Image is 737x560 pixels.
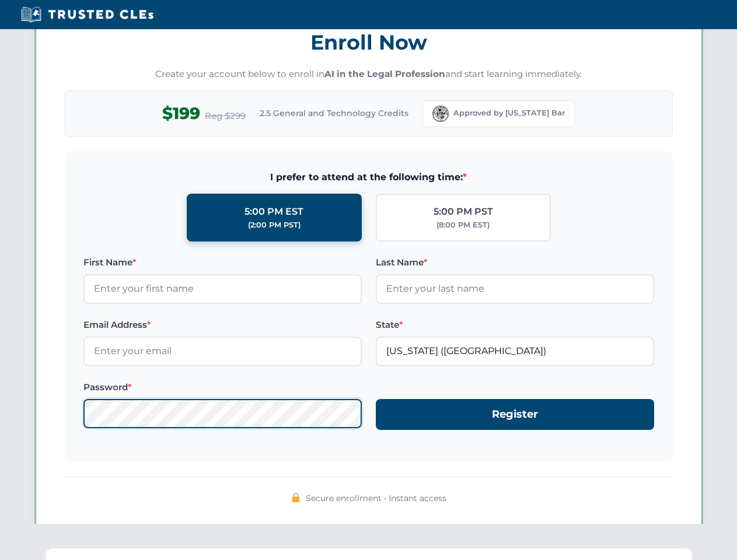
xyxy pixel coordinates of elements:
[376,337,654,366] input: Florida (FL)
[65,68,673,81] p: Create your account below to enroll in and start learning immediately.
[162,100,200,127] span: $199
[83,318,362,332] label: Email Address
[453,107,565,119] span: Approved by [US_STATE] Bar
[83,380,362,394] label: Password
[434,204,493,219] div: 5:00 PM PST
[376,256,654,269] label: Last Name
[376,399,654,430] button: Register
[260,107,408,120] span: 2.5 General and Technology Credits
[306,492,446,505] span: Secure enrollment • Instant access
[18,6,157,23] img: Trusted CLEs
[83,256,362,269] label: First Name
[83,337,362,366] input: Enter your email
[436,219,490,231] div: (8:00 PM EST)
[65,24,673,61] h3: Enroll Now
[291,493,301,502] img: 🔒
[324,68,445,79] strong: AI in the Legal Profession
[248,219,301,231] div: (2:00 PM PST)
[376,274,654,303] input: Enter your last name
[83,170,654,185] span: I prefer to attend at the following time:
[432,106,449,122] img: Florida Bar
[83,274,362,303] input: Enter your first name
[376,318,654,332] label: State
[205,109,246,123] span: Reg $299
[244,204,303,219] div: 5:00 PM EST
